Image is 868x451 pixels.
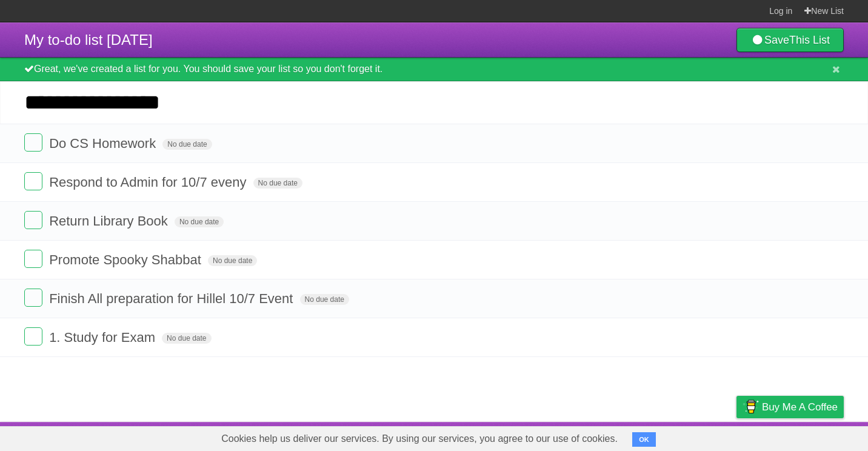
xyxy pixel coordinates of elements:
a: Developers [615,425,664,448]
label: Done [24,250,42,268]
span: Do CS Homework [49,136,159,151]
a: About [575,425,601,448]
span: No due date [253,178,302,189]
a: Privacy [721,425,752,448]
span: Promote Spooky Shabbat [49,252,204,267]
a: SaveThis List [736,28,844,52]
span: 1. Study for Exam [49,330,158,345]
span: No due date [300,294,349,305]
a: Terms [679,425,706,448]
span: Buy me a coffee [762,396,838,418]
span: No due date [175,216,224,227]
img: Buy me a coffee [743,396,759,417]
span: No due date [162,333,211,344]
label: Done [24,172,42,190]
a: Buy me a coffee [736,396,844,418]
label: Done [24,289,42,307]
span: Cookies help us deliver our services. By using our services, you agree to our use of cookies. [209,427,630,451]
span: My to-do list [DATE] [24,32,153,48]
span: No due date [162,139,212,150]
span: Return Library Book [49,213,171,229]
label: Done [24,211,42,229]
label: Done [24,327,42,346]
button: OK [632,432,656,447]
b: This List [789,34,830,46]
a: Suggest a feature [767,425,844,448]
span: Finish All preparation for Hillel 10/7 Event [49,291,296,306]
span: Respond to Admin for 10/7 eveny [49,175,249,190]
span: No due date [208,255,257,266]
label: Done [24,133,42,152]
